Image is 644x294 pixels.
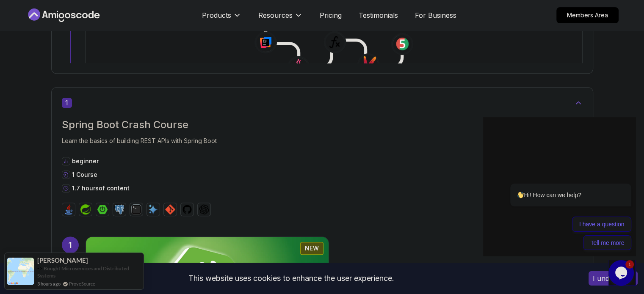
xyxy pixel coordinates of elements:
[62,98,72,108] span: 1
[72,171,97,178] span: 1 Course
[72,184,130,192] p: 1.7 hours of content
[62,118,583,132] h2: Spring Boot Crash Course
[6,269,576,288] div: This website uses cookies to enhance the user experience.
[131,204,141,214] img: terminal logo
[80,204,91,214] img: spring logo
[62,135,583,147] p: Learn the basics of building REST APIs with Spring Boot
[305,244,319,253] p: NEW
[556,7,619,23] a: Members Area
[37,265,43,272] span: ->
[114,204,124,214] img: postgres logo
[415,10,456,20] a: For Business
[97,204,108,214] img: spring-boot logo
[182,204,192,214] img: github logo
[62,236,79,253] div: 1
[483,117,636,256] iframe: chat widget
[258,10,303,27] button: Resources
[320,10,342,20] a: Pricing
[37,280,61,287] span: 3 hours ago
[165,204,175,214] img: git logo
[608,260,636,286] iframe: chat widget
[37,265,129,279] a: Bought Microservices and Distributed Systems
[359,10,398,20] a: Testimonials
[72,157,99,165] p: beginner
[148,204,158,214] img: ai logo
[199,204,209,214] img: chatgpt logo
[557,8,618,23] p: Members Area
[7,258,34,285] img: provesource social proof notification image
[202,10,231,20] p: Products
[64,204,74,214] img: java logo
[37,257,88,264] span: [PERSON_NAME]
[202,10,241,27] button: Products
[589,271,638,286] button: Accept cookies
[69,280,95,287] a: ProveSource
[258,10,293,20] p: Resources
